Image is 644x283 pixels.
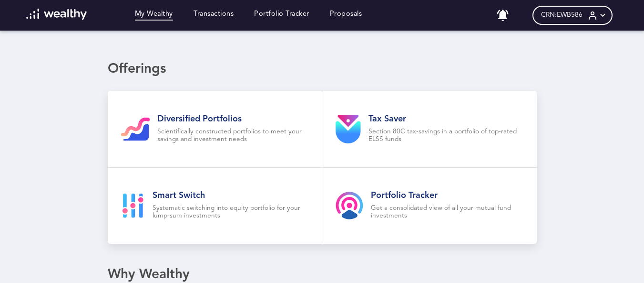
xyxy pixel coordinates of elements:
[336,115,361,143] img: product-tax.svg
[26,9,87,20] img: wl-logo-white.svg
[121,194,145,218] img: smart-goal-icon.svg
[108,61,537,77] div: Offerings
[153,205,309,220] p: Systematic switching into equity portfolio for your lump-sum investments
[108,267,537,283] div: Why Wealthy
[194,10,234,21] a: Transactions
[108,168,322,244] a: Smart SwitchSystematic switching into equity portfolio for your lump-sum investments
[330,10,362,21] a: Proposals
[368,128,523,143] p: Section 80C tax-savings in a portfolio of top-rated ELSS funds
[603,240,637,276] iframe: Chat
[153,190,309,201] h2: Smart Switch
[336,192,363,219] img: product-tracker.svg
[541,11,583,19] span: CRN: EWB586
[157,128,309,143] p: Scientifically constructed portfolios to meet your savings and investment needs
[322,91,537,167] a: Tax SaverSection 80C tax-savings in a portfolio of top-rated ELSS funds
[322,168,537,244] a: Portfolio TrackerGet a consolidated view of all your mutual fund investments
[121,118,150,141] img: gi-goal-icon.svg
[157,114,309,124] h2: Diversified Portfolios
[371,190,523,201] h2: Portfolio Tracker
[254,10,309,21] a: Portfolio Tracker
[108,91,322,167] a: Diversified PortfoliosScientifically constructed portfolios to meet your savings and investment n...
[368,114,523,124] h2: Tax Saver
[371,205,523,220] p: Get a consolidated view of all your mutual fund investments
[135,10,173,21] a: My Wealthy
